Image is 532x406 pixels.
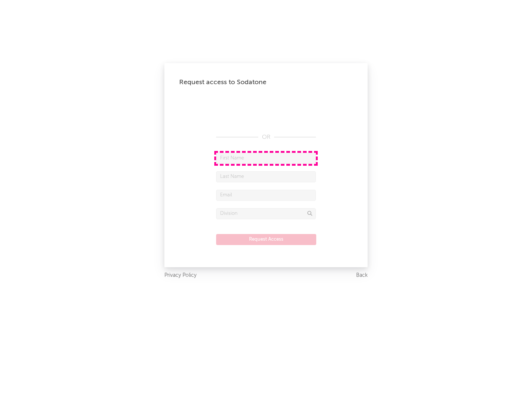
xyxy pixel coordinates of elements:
[216,133,316,142] div: OR
[164,271,197,280] a: Privacy Policy
[356,271,368,280] a: Back
[216,208,316,219] input: Division
[216,190,316,201] input: Email
[179,78,353,87] div: Request access to Sodatone
[216,234,316,245] button: Request Access
[216,171,316,182] input: Last Name
[216,153,316,164] input: First Name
